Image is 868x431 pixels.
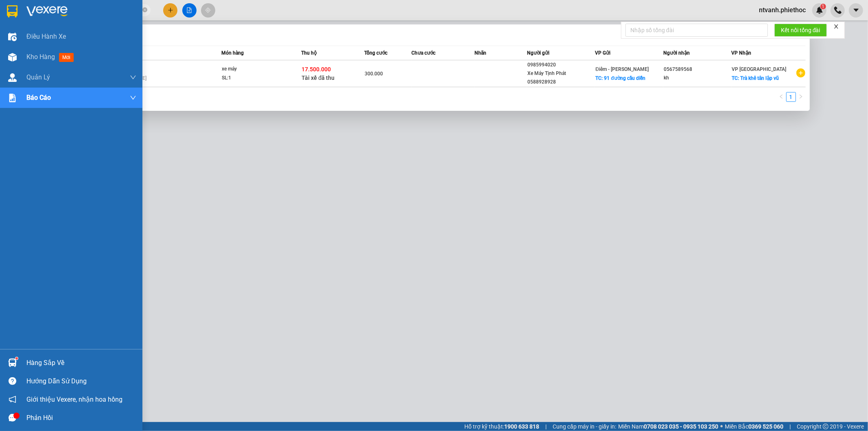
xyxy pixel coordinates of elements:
span: 300.000 [365,71,383,77]
span: Quản Lý [26,72,50,82]
img: warehouse-icon [8,73,17,82]
span: Thu hộ [301,50,317,56]
div: 0985994020 [527,61,595,69]
span: close [833,24,839,29]
span: left [779,94,784,99]
img: warehouse-icon [8,53,17,62]
span: VP [GEOGRAPHIC_DATA] [732,66,787,72]
span: Người gửi [527,50,549,56]
span: Báo cáo [26,92,51,103]
span: mới [59,53,74,62]
span: Người nhận [663,50,690,56]
span: Tổng cước [364,50,387,56]
div: Phản hồi [26,412,136,424]
button: left [776,92,786,102]
img: warehouse-icon [8,358,17,367]
span: Kho hàng [26,53,55,61]
span: Tài xế đã thu [302,75,335,81]
span: question-circle [9,377,16,385]
span: VP Nhận [732,50,752,56]
div: xe máy [222,65,283,74]
div: kh [664,74,731,82]
span: VP Gửi [595,50,610,56]
span: TC: 91 đường cầu diễn [595,75,645,81]
span: Điều hành xe [26,31,66,42]
input: Nhập số tổng đài [625,24,768,37]
span: message [9,414,16,422]
img: logo-vxr [7,5,17,18]
img: warehouse-icon [8,33,17,41]
span: TC: Trà khê tân lập vũ [732,75,779,81]
div: SL: 1 [222,74,283,83]
a: 1 [787,92,796,101]
li: Previous Page [776,92,786,102]
span: Điểm - [PERSON_NAME] [595,66,649,72]
li: Next Page [796,92,806,102]
li: 1 [786,92,796,102]
button: Kết nối tổng đài [774,24,827,37]
div: Hàng sắp về [26,357,136,369]
span: notification [9,396,16,403]
span: down [130,74,136,81]
span: down [130,95,136,101]
sup: 1 [15,357,18,360]
button: right [796,92,806,102]
span: Chưa cước [411,50,435,56]
span: right [798,94,803,99]
span: Nhãn [474,50,486,56]
img: solution-icon [8,94,17,102]
span: plus-circle [796,68,805,77]
span: close-circle [142,7,147,14]
span: Món hàng [221,50,244,56]
div: Xe Máy Tịnh Phát 0588928928 [527,69,595,86]
span: Kết nối tổng đài [781,26,820,35]
div: Hướng dẫn sử dụng [26,375,136,387]
span: close-circle [142,7,147,12]
span: 17.500.000 [302,66,331,73]
span: Giới thiệu Vexere, nhận hoa hồng [26,394,122,405]
div: 0567589568 [664,65,731,74]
